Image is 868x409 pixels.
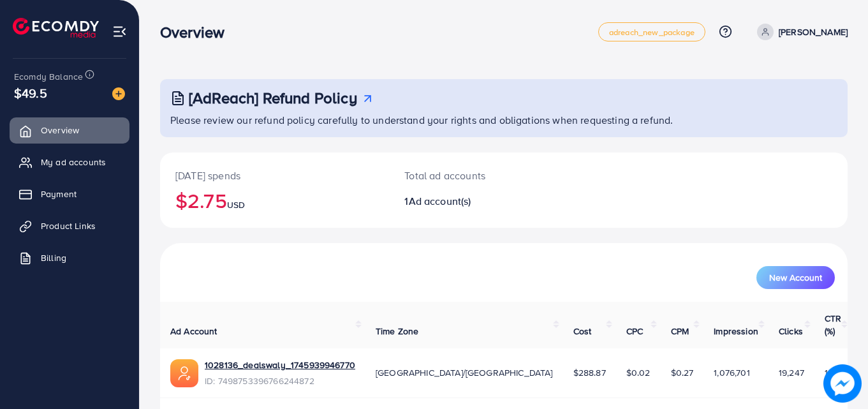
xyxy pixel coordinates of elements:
h3: Overview [160,23,235,41]
span: $0.27 [671,366,694,379]
span: Billing [41,251,66,264]
span: Impression [714,325,758,338]
h2: 1 [404,195,546,207]
button: New Account [756,266,835,289]
p: [DATE] spends [175,168,374,183]
span: 1,076,701 [714,366,749,379]
span: CPM [671,325,689,338]
span: Time Zone [376,325,418,338]
p: [PERSON_NAME] [779,24,848,40]
span: My ad accounts [41,156,106,168]
span: $49.5 [14,84,47,102]
a: 1028136_dealswaly_1745939946770 [205,359,355,371]
img: logo [13,18,99,38]
h3: [AdReach] Refund Policy [189,89,357,107]
span: Ad account(s) [409,194,471,208]
span: USD [227,198,245,211]
p: Please review our refund policy carefully to understand your rights and obligations when requesti... [170,112,840,128]
span: adreach_new_package [609,28,695,36]
span: ID: 7498753396766244872 [205,375,355,387]
a: Billing [10,245,129,271]
span: Ecomdy Balance [14,70,83,83]
img: ic-ads-acc.e4c84228.svg [170,359,198,387]
img: menu [112,24,127,39]
span: [GEOGRAPHIC_DATA]/[GEOGRAPHIC_DATA] [376,366,553,379]
a: Overview [10,117,129,143]
a: [PERSON_NAME] [752,24,848,40]
span: CPC [626,325,643,338]
span: New Account [769,273,822,282]
h2: $2.75 [175,188,374,212]
a: Payment [10,181,129,207]
span: Product Links [41,219,96,232]
img: image [112,87,125,100]
span: $288.87 [573,366,606,379]
span: Payment [41,188,77,200]
span: CTR (%) [825,312,841,338]
span: Cost [573,325,592,338]
img: image [823,364,862,403]
p: Total ad accounts [404,168,546,183]
a: Product Links [10,213,129,239]
span: Ad Account [170,325,217,338]
span: Overview [41,124,79,137]
a: My ad accounts [10,149,129,175]
span: 19,247 [779,366,804,379]
span: Clicks [779,325,803,338]
span: $0.02 [626,366,651,379]
a: adreach_new_package [598,22,705,41]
